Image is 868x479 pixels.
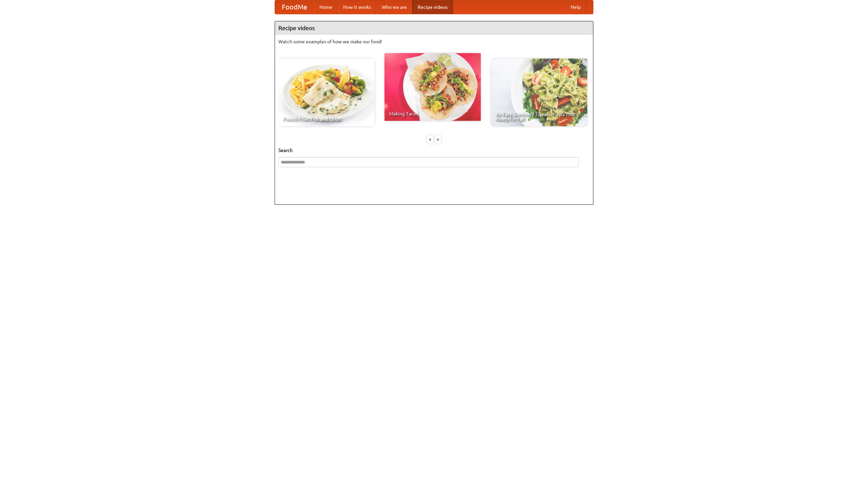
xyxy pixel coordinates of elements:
[376,0,412,14] a: Who we are
[412,0,453,14] a: Recipe videos
[275,0,314,14] a: FoodMe
[435,135,441,144] div: »
[314,0,338,14] a: Home
[496,112,583,122] span: An Easy, Summery Tomato Pasta That's Ready for Fall
[384,53,481,121] a: Making Tacos
[278,38,590,45] p: Watch some examples of how we make our food!
[278,147,590,154] h5: Search
[275,21,593,35] h4: Recipe videos
[283,117,370,122] span: French Fries Fish and Chips
[491,59,587,126] a: An Easy, Summery Tomato Pasta That's Ready for Fall
[565,0,586,14] a: Help
[338,0,376,14] a: How it works
[389,111,476,116] span: Making Tacos
[278,59,375,126] a: French Fries Fish and Chips
[427,135,433,144] div: «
